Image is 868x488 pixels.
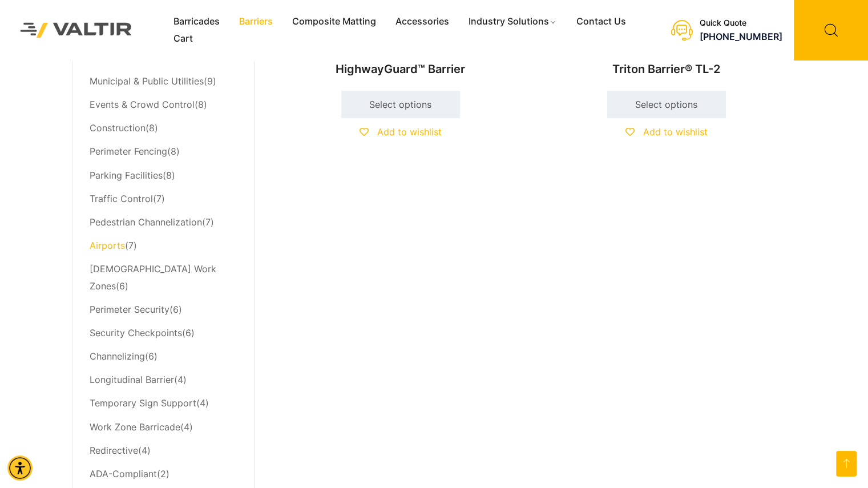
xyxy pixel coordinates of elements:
[90,439,237,462] li: (4)
[90,234,237,257] li: (7)
[90,193,153,204] a: Traffic Control
[607,91,726,118] a: Select options for “Triton Barrier® TL-2”
[90,94,237,117] li: (8)
[90,263,216,292] a: [DEMOGRAPHIC_DATA] Work Zones
[164,13,229,30] a: Barricades
[9,11,144,49] img: Valtir Rentals
[90,421,180,433] a: Work Zone Barricade
[90,369,237,392] li: (4)
[90,345,237,369] li: (6)
[90,187,237,211] li: (7)
[90,99,195,110] a: Events & Crowd Control
[90,140,237,164] li: (8)
[90,122,146,134] a: Construction
[90,327,182,338] a: Security Checkpoints
[90,211,237,234] li: (7)
[229,13,282,30] a: Barriers
[282,13,386,30] a: Composite Matting
[567,13,636,30] a: Contact Us
[459,13,567,30] a: Industry Solutions
[90,350,145,362] a: Channelizing
[164,30,203,47] a: Cart
[341,91,460,118] a: Select options for “HighwayGuard™ Barrier”
[7,455,33,481] div: Accessibility Menu
[543,57,790,82] h2: Triton Barrier® TL-2
[377,126,442,138] span: Add to wishlist
[90,75,204,87] a: Municipal & Public Utilities
[90,117,237,140] li: (8)
[360,126,442,138] a: Add to wishlist
[643,126,708,138] span: Add to wishlist
[90,374,174,385] a: Longitudinal Barrier
[90,304,169,315] a: Perimeter Security
[90,257,237,298] li: (6)
[90,146,167,157] a: Perimeter Fencing
[90,416,237,439] li: (4)
[90,462,237,483] li: (2)
[90,322,237,345] li: (6)
[90,170,163,181] a: Parking Facilities
[386,13,459,30] a: Accessories
[277,57,524,82] h2: HighwayGuard™ Barrier
[90,468,157,479] a: ADA-Compliant
[700,31,782,42] a: call (888) 496-3625
[90,216,202,228] a: Pedestrian Channelization
[90,240,125,251] a: Airports
[836,451,857,477] a: Open this option
[90,445,138,456] a: Redirective
[700,18,782,28] div: Quick Quote
[625,126,708,138] a: Add to wishlist
[90,164,237,187] li: (8)
[90,70,237,94] li: (9)
[90,392,237,416] li: (4)
[90,397,196,409] a: Temporary Sign Support
[90,298,237,321] li: (6)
